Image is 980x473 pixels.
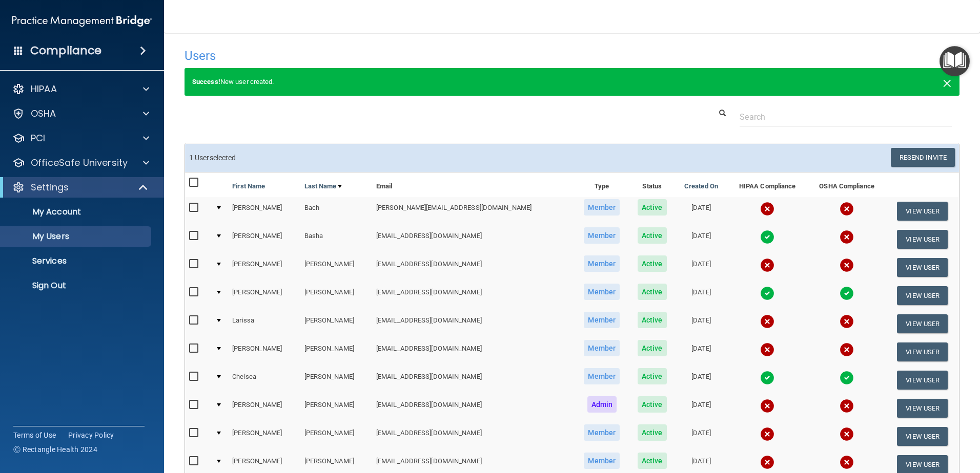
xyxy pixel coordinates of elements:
td: [DATE] [675,338,727,366]
button: View User [897,314,948,333]
span: Member [584,284,620,300]
td: [PERSON_NAME] [300,422,372,450]
span: Active [638,396,667,413]
td: [PERSON_NAME] [228,282,300,310]
td: [DATE] [675,422,727,450]
span: Ⓒ Rectangle Health 2024 [13,444,97,455]
img: cross.ca9f0e7f.svg [760,314,774,329]
th: Status [629,173,675,197]
input: Search [740,107,952,126]
span: Active [638,453,667,469]
h4: Compliance [30,44,101,58]
a: Privacy Policy [68,430,114,440]
img: cross.ca9f0e7f.svg [760,342,774,357]
span: Active [638,255,667,272]
a: First Name [232,180,265,192]
strong: Success! [192,78,220,85]
span: Active [638,199,667,216]
button: View User [897,427,948,446]
td: [PERSON_NAME] [300,282,372,310]
td: [EMAIL_ADDRESS][DOMAIN_NAME] [372,422,575,450]
td: [PERSON_NAME][EMAIL_ADDRESS][DOMAIN_NAME] [372,197,575,225]
button: View User [897,342,948,361]
td: [PERSON_NAME] [228,225,300,253]
p: My Users [7,231,147,242]
span: Member [584,453,620,469]
img: cross.ca9f0e7f.svg [760,455,774,469]
td: [DATE] [675,225,727,253]
div: New user created. [185,68,959,96]
p: My Account [7,207,147,217]
button: View User [897,371,948,390]
img: cross.ca9f0e7f.svg [840,427,854,441]
span: Member [584,368,620,384]
td: [DATE] [675,366,727,394]
span: Admin [587,396,617,413]
td: [PERSON_NAME] [228,197,300,225]
span: Member [584,340,620,356]
img: cross.ca9f0e7f.svg [760,427,774,441]
th: HIPAA Compliance [727,173,808,197]
button: View User [897,258,948,277]
span: × [943,72,952,92]
a: Terms of Use [13,430,56,440]
td: [DATE] [675,253,727,282]
button: Close [943,76,952,88]
img: tick.e7d51cea.svg [760,230,774,244]
p: Settings [31,181,69,193]
span: Member [584,227,620,244]
td: Larissa [228,310,300,338]
td: [EMAIL_ADDRESS][DOMAIN_NAME] [372,366,575,394]
span: Active [638,424,667,441]
button: View User [897,202,948,221]
td: Basha [300,225,372,253]
p: PCI [31,132,45,144]
a: OSHA [12,107,149,120]
img: cross.ca9f0e7f.svg [760,399,774,413]
img: cross.ca9f0e7f.svg [840,399,854,413]
button: Resend Invite [891,148,955,167]
a: Last Name [304,180,342,192]
iframe: Drift Widget Chat Controller [929,419,968,458]
td: [PERSON_NAME] [300,253,372,282]
td: [EMAIL_ADDRESS][DOMAIN_NAME] [372,225,575,253]
img: cross.ca9f0e7f.svg [840,314,854,329]
span: Active [638,340,667,356]
td: [PERSON_NAME] [300,338,372,366]
button: View User [897,399,948,418]
a: PCI [12,132,149,144]
td: [PERSON_NAME] [228,338,300,366]
span: Member [584,312,620,328]
td: [DATE] [675,394,727,422]
td: [EMAIL_ADDRESS][DOMAIN_NAME] [372,338,575,366]
span: Active [638,227,667,244]
span: Member [584,424,620,441]
p: Services [7,256,147,266]
span: Member [584,199,620,216]
h4: Users [185,49,630,62]
td: [PERSON_NAME] [300,366,372,394]
span: Active [638,284,667,300]
td: [DATE] [675,282,727,310]
span: Active [638,312,667,328]
a: HIPAA [12,83,149,95]
img: cross.ca9f0e7f.svg [760,202,774,216]
th: Email [372,173,575,197]
td: [PERSON_NAME] [228,422,300,450]
img: tick.e7d51cea.svg [840,371,854,385]
img: cross.ca9f0e7f.svg [760,258,774,272]
a: Settings [12,181,149,193]
img: cross.ca9f0e7f.svg [840,230,854,244]
img: tick.e7d51cea.svg [840,286,854,300]
td: [PERSON_NAME] [228,394,300,422]
td: [PERSON_NAME] [300,310,372,338]
td: [EMAIL_ADDRESS][DOMAIN_NAME] [372,282,575,310]
img: tick.e7d51cea.svg [760,286,774,300]
td: [EMAIL_ADDRESS][DOMAIN_NAME] [372,394,575,422]
button: Open Resource Center [940,46,970,76]
p: OfficeSafe University [31,157,128,169]
td: Chelsea [228,366,300,394]
td: [PERSON_NAME] [300,394,372,422]
td: [PERSON_NAME] [228,253,300,282]
img: cross.ca9f0e7f.svg [840,258,854,272]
